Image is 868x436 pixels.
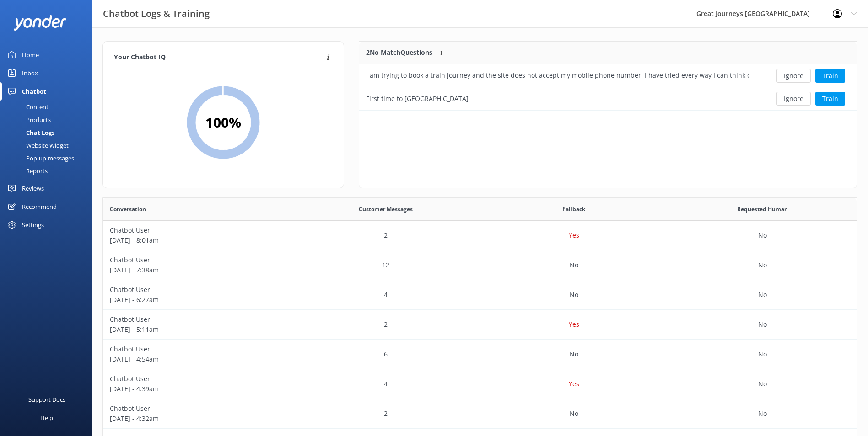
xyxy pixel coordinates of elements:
[758,379,767,389] p: No
[359,64,857,110] div: grid
[366,70,749,80] div: I am trying to book a train journey and the site does not accept my mobile phone number. I have t...
[384,379,388,389] p: 4
[205,112,241,133] h2: 100 %
[359,64,857,87] div: row
[110,374,285,384] p: Chatbot User
[570,290,578,300] p: No
[382,260,389,270] p: 12
[815,92,845,106] button: Train
[110,324,285,335] p: [DATE] - 5:11am
[758,409,767,419] p: No
[384,409,388,419] p: 2
[5,113,51,126] div: Products
[110,255,285,265] p: Chatbot User
[110,384,285,394] p: [DATE] - 4:39am
[22,197,57,216] div: Recommend
[110,205,146,213] span: Conversation
[758,260,767,270] p: No
[737,205,788,213] span: Requested Human
[110,285,285,295] p: Chatbot User
[384,349,388,359] p: 6
[103,280,857,310] div: row
[384,230,388,240] p: 2
[110,265,285,275] p: [DATE] - 7:38am
[758,230,767,240] p: No
[815,69,845,83] button: Train
[22,216,44,234] div: Settings
[366,48,432,58] p: 2 No Match Questions
[103,340,857,369] div: row
[114,53,324,63] h4: Your Chatbot IQ
[5,126,54,139] div: Chat Logs
[359,87,857,110] div: row
[776,92,811,106] button: Ignore
[110,404,285,414] p: Chatbot User
[22,46,39,64] div: Home
[562,205,585,213] span: Fallback
[22,179,44,197] div: Reviews
[40,409,53,427] div: Help
[5,139,69,152] div: Website Widget
[110,314,285,324] p: Chatbot User
[103,369,857,399] div: row
[758,349,767,359] p: No
[103,250,857,280] div: row
[103,399,857,429] div: row
[5,126,92,139] a: Chat Logs
[5,101,92,113] a: Content
[570,349,578,359] p: No
[5,152,74,165] div: Pop-up messages
[758,290,767,300] p: No
[22,82,46,101] div: Chatbot
[110,235,285,245] p: [DATE] - 8:01am
[103,310,857,340] div: row
[110,295,285,305] p: [DATE] - 6:27am
[569,319,579,330] p: Yes
[14,15,66,30] img: yonder-white-logo.png
[110,414,285,424] p: [DATE] - 4:32am
[5,165,48,177] div: Reports
[28,390,65,409] div: Support Docs
[570,409,578,419] p: No
[5,165,92,177] a: Reports
[758,319,767,330] p: No
[359,205,413,213] span: Customer Messages
[5,113,92,126] a: Products
[366,94,469,104] div: First time to [GEOGRAPHIC_DATA]
[22,64,38,82] div: Inbox
[384,290,388,300] p: 4
[5,152,92,165] a: Pop-up messages
[110,354,285,364] p: [DATE] - 4:54am
[384,319,388,330] p: 2
[569,230,579,240] p: Yes
[110,344,285,354] p: Chatbot User
[110,225,285,235] p: Chatbot User
[570,260,578,270] p: No
[103,221,857,250] div: row
[103,6,210,21] h3: Chatbot Logs & Training
[569,379,579,389] p: Yes
[5,139,92,152] a: Website Widget
[5,101,49,113] div: Content
[776,69,811,83] button: Ignore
